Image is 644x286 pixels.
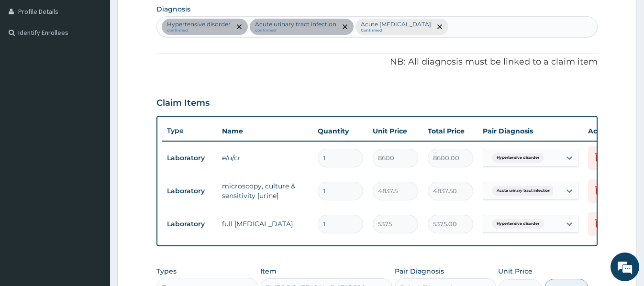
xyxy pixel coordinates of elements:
div: Chat with us now [50,54,161,66]
span: remove selection option [235,22,244,31]
p: Hypertensive disorder [167,21,231,28]
span: remove selection option [435,22,444,31]
p: NB: All diagnosis must be linked to a claim item [156,56,597,68]
label: Diagnosis [156,4,190,14]
td: full [MEDICAL_DATA] [217,214,313,233]
th: Type [162,122,217,140]
td: microscopy, culture & sensitivity [urine] [217,176,313,205]
small: confirmed [255,28,336,33]
label: Unit Price [498,266,533,276]
span: Hypertensive disorder [492,219,544,229]
textarea: Type your message and hit 'Enter' [5,187,182,220]
th: Unit Price [368,121,423,141]
label: Item [260,266,277,276]
label: Types [156,267,177,275]
p: Acute [MEDICAL_DATA] [361,21,431,28]
span: Hypertensive disorder [492,153,544,163]
th: Name [217,121,313,141]
span: Acute urinary tract infection [492,186,555,196]
th: Quantity [313,121,368,141]
img: d_794563401_company_1708531726252_794563401 [18,48,39,72]
td: Laboratory [162,215,217,233]
div: Minimize live chat window [157,5,180,28]
span: We're online! [56,83,132,180]
td: e/u/cr [217,148,313,167]
h3: Claim Items [156,98,210,109]
td: Laboratory [162,149,217,167]
td: Laboratory [162,182,217,200]
small: Confirmed [361,28,431,33]
span: remove selection option [341,22,349,31]
th: Total Price [423,121,478,141]
th: Actions [583,121,631,141]
th: Pair Diagnosis [478,121,583,141]
small: confirmed [167,28,231,33]
p: Acute urinary tract infection [255,21,336,28]
label: Pair Diagnosis [395,266,444,276]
